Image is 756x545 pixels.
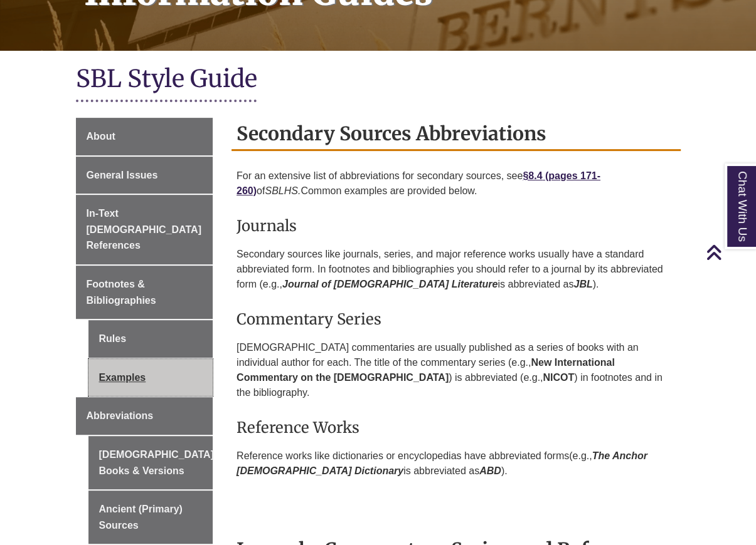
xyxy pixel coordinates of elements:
[237,444,676,484] p: Reference works like dictionaries or encyclopedias have abbreviated forms
[282,279,498,289] em: Journal of [DEMOGRAPHIC_DATA] Literature
[403,465,501,476] span: is abbreviated as
[232,118,681,151] h2: Secondary Sources Abbreviations
[76,195,213,264] a: In-Text [DEMOGRAPHIC_DATA] References
[87,170,158,180] span: General Issues
[237,242,676,297] p: Secondary sources like journals, series, and major reference works usually have a standard abbrev...
[573,279,592,289] em: JBL
[87,279,156,306] span: Footnotes & Bibliographies
[87,208,201,251] span: In-Text [DEMOGRAPHIC_DATA] References
[501,465,508,476] span: ).
[265,185,301,196] em: SBLHS.
[88,436,213,489] a: [DEMOGRAPHIC_DATA] Books & Versions
[76,157,213,194] a: General Issues
[237,216,676,236] h3: Journals
[76,266,213,319] a: Footnotes & Bibliographies
[76,118,213,155] a: About
[76,63,681,96] h1: SBL Style Guide
[237,335,676,405] p: [DEMOGRAPHIC_DATA] commentaries are usually published as a series of books with an individual aut...
[523,170,542,181] strong: §8.4
[87,410,154,421] span: Abbreviations
[237,163,676,204] p: For an extensive list of abbreviations for secondary sources, see of Common examples are provided...
[569,450,592,461] span: (e.g.,
[76,397,213,435] a: Abbreviations
[706,244,753,261] a: Back to Top
[543,372,574,383] strong: NICOT
[237,309,676,329] h3: Commentary Series
[479,465,501,476] i: ABD
[88,320,213,358] a: Rules
[237,450,647,476] em: The Anchor [DEMOGRAPHIC_DATA] Dictionary
[88,490,213,544] a: Ancient (Primary) Sources
[545,170,548,181] strong: (
[88,359,213,397] a: Examples
[237,418,676,437] h3: Reference Works
[87,131,115,142] span: About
